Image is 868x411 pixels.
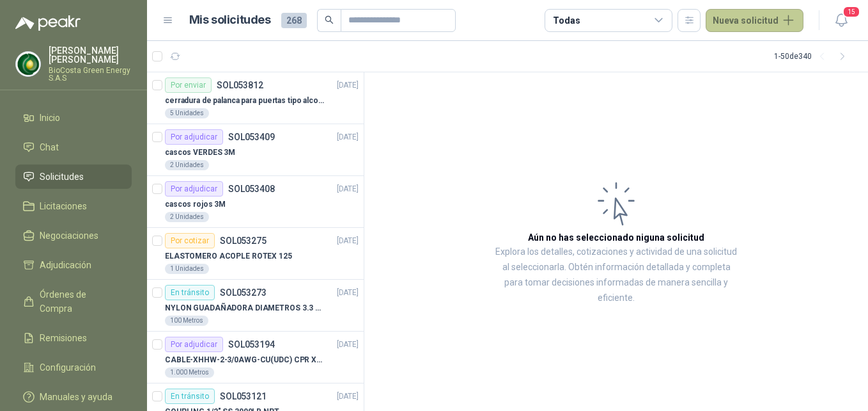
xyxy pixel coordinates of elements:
a: En tránsitoSOL053273[DATE] NYLON GUADAÑADORA DIAMETROS 3.3 mm100 Metros [147,280,364,332]
a: Licitaciones [15,194,132,218]
p: [DATE] [337,287,359,299]
a: Remisiones [15,326,132,350]
span: Inicio [40,111,60,125]
p: SOL053273 [220,288,267,297]
a: Manuales y ayuda [15,385,132,409]
div: En tránsito [165,285,215,300]
span: 15 [842,6,860,18]
div: En tránsito [165,389,215,404]
p: cerradura de palanca para puertas tipo alcoba marca yale [165,95,324,107]
p: SOL053409 [228,133,275,141]
a: Por enviarSOL053812[DATE] cerradura de palanca para puertas tipo alcoba marca yale5 Unidades [147,72,364,124]
img: Logo peakr [15,15,81,31]
p: SOL053194 [228,340,275,349]
span: Configuración [40,360,96,375]
a: Órdenes de Compra [15,282,132,321]
div: 2 Unidades [165,212,209,222]
span: Manuales y ayuda [40,390,112,404]
div: Por cotizar [165,233,215,248]
p: Explora los detalles, cotizaciones y actividad de una solicitud al seleccionarla. Obtén informaci... [492,245,740,306]
p: NYLON GUADAÑADORA DIAMETROS 3.3 mm [165,302,324,314]
a: Configuración [15,355,132,380]
p: [PERSON_NAME] [PERSON_NAME] [49,46,132,64]
a: Por adjudicarSOL053409[DATE] cascos VERDES 3M2 Unidades [147,124,364,176]
span: Chat [40,140,59,154]
a: Por adjudicarSOL053194[DATE] CABLE-XHHW-2-3/0AWG-CU(UDC) CPR XLPE FR1.000 Metros [147,332,364,383]
button: 15 [830,9,853,32]
a: Adjudicación [15,253,132,277]
span: Adjudicación [40,258,91,272]
div: 1 - 50 de 340 [774,46,853,67]
div: Todas [553,13,580,28]
p: [DATE] [337,339,359,351]
a: Solicitudes [15,165,132,189]
p: cascos VERDES 3M [165,147,235,159]
a: Por adjudicarSOL053408[DATE] cascos rojos 3M2 Unidades [147,176,364,228]
p: CABLE-XHHW-2-3/0AWG-CU(UDC) CPR XLPE FR [165,354,324,366]
div: 1 Unidades [165,264,209,274]
span: Remisiones [40,331,87,345]
span: Órdenes de Compra [40,287,120,316]
p: [DATE] [337,183,359,195]
div: 1.000 Metros [165,367,214,378]
div: Por adjudicar [165,181,223,197]
p: SOL053408 [228,184,275,193]
p: cascos rojos 3M [165,198,226,211]
span: Negociaciones [40,229,98,243]
a: Chat [15,135,132,159]
a: Por cotizarSOL053275[DATE] ELASTOMERO ACOPLE ROTEX 1251 Unidades [147,228,364,280]
button: Nueva solicitud [706,9,803,32]
p: SOL053275 [220,236,267,245]
p: ELASTOMERO ACOPLE ROTEX 125 [165,250,292,262]
p: [DATE] [337,235,359,247]
p: [DATE] [337,131,359,143]
div: 2 Unidades [165,160,209,170]
div: 100 Metros [165,316,208,326]
h3: Aún no has seleccionado niguna solicitud [528,230,704,245]
a: Inicio [15,106,132,130]
p: BioCosta Green Energy S.A.S [49,67,132,82]
p: [DATE] [337,79,359,92]
div: 5 Unidades [165,108,209,118]
img: Company Logo [16,52,40,76]
p: SOL053121 [220,392,267,401]
p: SOL053812 [217,81,263,90]
a: Negociaciones [15,223,132,248]
div: Por enviar [165,77,212,93]
span: search [325,15,334,24]
span: Licitaciones [40,199,87,213]
div: Por adjudicar [165,129,223,145]
div: Por adjudicar [165,337,223,352]
h1: Mis solicitudes [189,11,271,29]
span: 268 [281,13,307,28]
p: [DATE] [337,391,359,403]
span: Solicitudes [40,170,84,184]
